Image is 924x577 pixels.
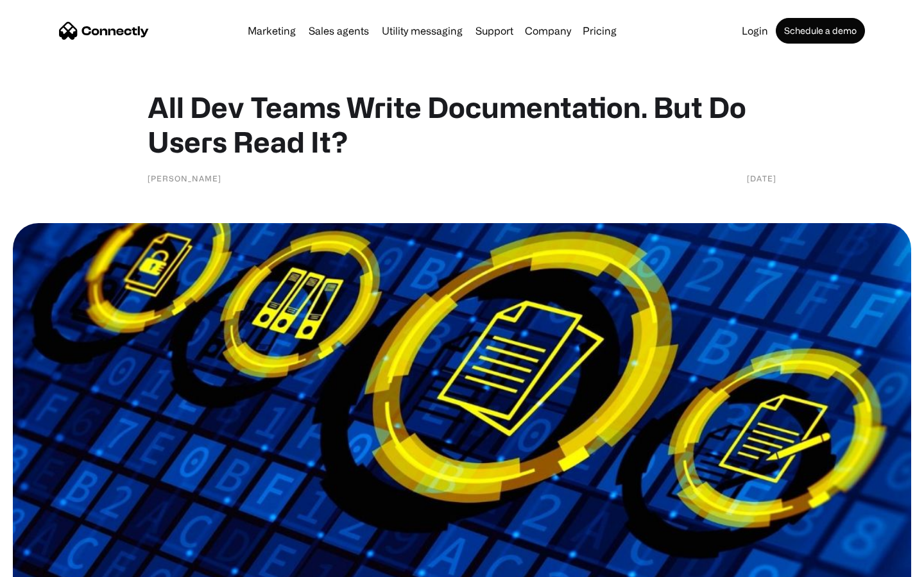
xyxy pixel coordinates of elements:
[26,555,77,573] ul: Language list
[377,26,468,36] a: Utility messaging
[747,172,776,185] div: [DATE]
[243,26,301,36] a: Marketing
[304,26,374,36] a: Sales agents
[148,90,776,159] h1: All Dev Teams Write Documentation. But Do Users Read It?
[737,26,773,36] a: Login
[148,172,221,185] div: [PERSON_NAME]
[470,26,518,36] a: Support
[525,22,571,40] div: Company
[776,18,865,44] a: Schedule a demo
[13,555,77,573] aside: Language selected: English
[577,26,622,36] a: Pricing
